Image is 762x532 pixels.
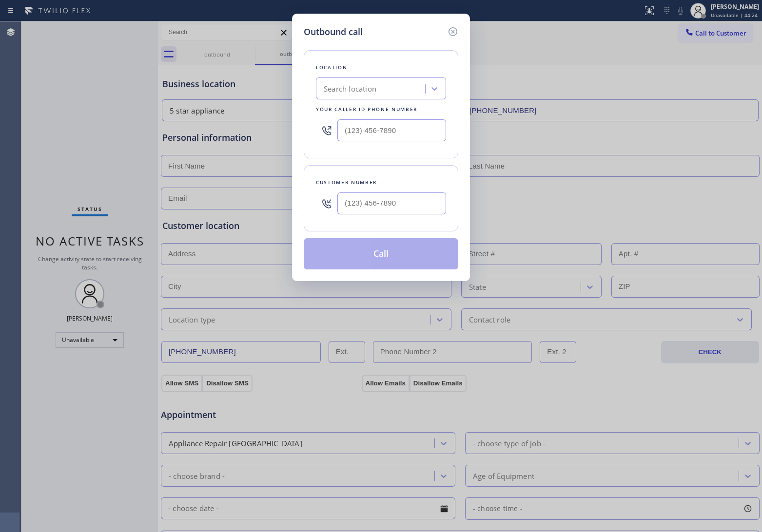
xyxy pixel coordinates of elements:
div: Customer number [316,177,446,188]
button: Call [304,238,458,269]
div: Search location [324,83,376,95]
div: Location [316,62,446,73]
div: Your caller id phone number [316,104,446,114]
input: (123) 456-7890 [337,192,446,214]
input: (123) 456-7890 [337,119,446,141]
h5: Outbound call [304,25,363,38]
